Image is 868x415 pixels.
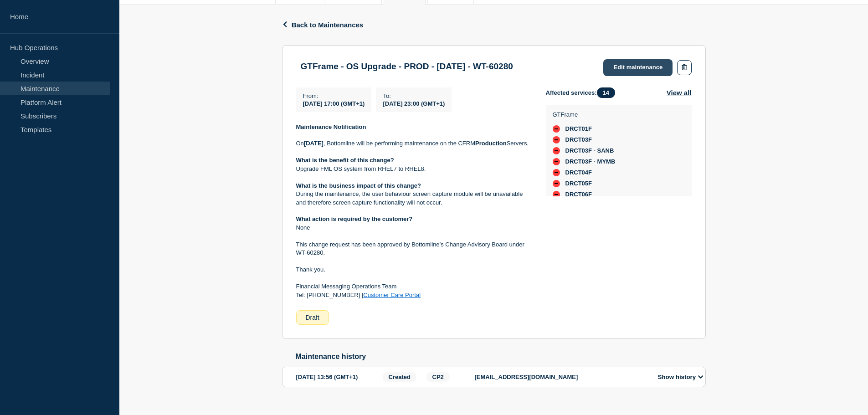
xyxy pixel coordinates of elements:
div: down [553,147,560,154]
span: DRCT06F [565,191,592,198]
p: To : [383,92,445,99]
p: This change request has been approved by Bottomline’s Change Advisory Board under WT-60280. [296,241,531,257]
div: down [553,136,560,143]
strong: What is the benefit of this change? [296,157,394,164]
h2: Maintenance history [296,353,706,361]
p: Tel: [PHONE_NUMBER] | [296,291,531,299]
span: DRCT03F - SANB [565,147,614,154]
p: None [296,224,531,232]
a: Customer Care Portal [363,292,421,298]
button: View all [667,87,692,98]
div: [DATE] 13:56 (GMT+1) [296,372,380,382]
span: DRCT04F [565,169,592,176]
strong: Maintenance Notification [296,123,366,130]
div: down [553,169,560,176]
div: down [553,125,560,133]
p: Upgrade FML OS system from RHEL7 to RHEL8. [296,165,531,173]
p: Financial Messaging Operations Team [296,282,531,291]
span: [DATE] 17:00 (GMT+1) [303,100,365,107]
p: During the maintenance, the user behaviour screen capture module will be unavailable and therefor... [296,190,531,207]
p: On , Bottomline will be performing maintenance on the CFRM Servers. [296,139,531,148]
div: down [553,191,560,198]
p: [EMAIL_ADDRESS][DOMAIN_NAME] [475,374,648,380]
strong: Production [475,140,507,147]
div: down [553,180,560,187]
div: Draft [296,310,329,325]
div: down [553,158,560,165]
p: GTFrame [553,111,616,118]
span: DRCT03F [565,136,592,143]
span: 14 [597,87,615,98]
span: [DATE] 23:00 (GMT+1) [383,100,445,107]
span: Created [383,372,416,382]
span: CP2 [426,372,450,382]
button: Show history [655,373,706,381]
h3: GTFrame - OS Upgrade - PROD - [DATE] - WT-60280 [301,61,513,72]
a: Edit maintenance [603,59,673,76]
p: Thank you. [296,266,531,274]
strong: [DATE] [304,140,324,147]
span: Affected services: [546,87,620,98]
span: Back to Maintenances [292,21,364,29]
p: From : [303,92,365,99]
strong: What is the business impact of this change? [296,182,421,189]
span: DRCT05F [565,180,592,187]
button: Back to Maintenances [282,21,364,29]
span: DRCT01F [565,125,592,133]
span: DRCT03F - MYMB [565,158,616,165]
strong: What action is required by the customer? [296,215,413,222]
